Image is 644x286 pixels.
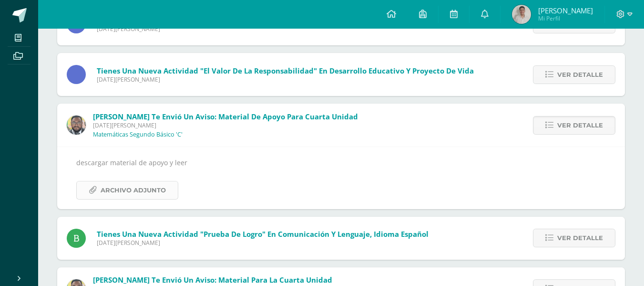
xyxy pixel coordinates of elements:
span: [PERSON_NAME] te envió un aviso: material de apoyo para cuarta unidad [93,112,358,121]
span: [DATE][PERSON_NAME] [93,121,358,129]
span: [DATE][PERSON_NAME] [97,25,462,33]
span: Ver detalle [557,229,603,247]
span: Tienes una nueva actividad "El valor de la responsabilidad" En Desarrollo Educativo y Proyecto de... [97,66,474,75]
span: Tienes una nueva actividad "Prueba de logro" En Comunicación y Lenguaje, Idioma Español [97,229,429,239]
img: 712781701cd376c1a616437b5c60ae46.png [67,116,86,135]
span: [DATE][PERSON_NAME] [97,239,429,247]
span: Mi Perfil [538,14,593,22]
span: Ver detalle [557,66,603,84]
img: 5f8b1fa4d3844940ee0a10de8934683e.png [512,5,531,24]
div: descargar material de apoyo y leer [76,157,606,199]
span: [PERSON_NAME] te envió un aviso: material para la cuarta unidad [93,275,332,285]
span: Archivo Adjunto [101,181,166,199]
span: Ver detalle [557,117,603,134]
p: Matemáticas Segundo Básico 'C' [93,131,183,138]
span: [PERSON_NAME] [538,6,593,15]
a: Archivo Adjunto [76,181,178,200]
span: [DATE][PERSON_NAME] [97,75,474,84]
